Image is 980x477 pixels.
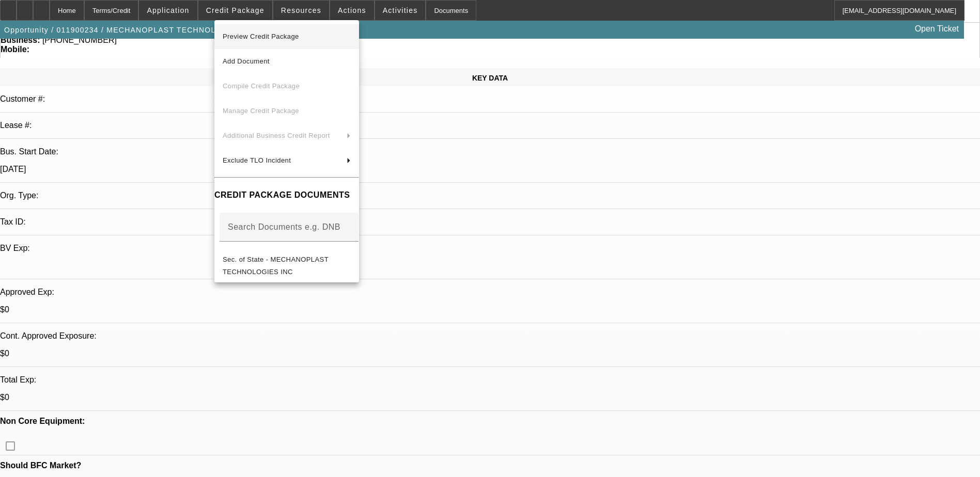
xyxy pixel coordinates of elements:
span: Add Document [223,57,270,65]
span: Sec. of State - MECHANOPLAST TECHNOLOGIES INC [223,256,329,276]
span: Preview Credit Package [223,33,299,40]
h4: CREDIT PACKAGE DOCUMENTS [214,189,359,201]
span: Exclude TLO Incident [223,156,291,164]
mat-label: Search Documents e.g. DNB [228,222,340,231]
button: Sec. of State - MECHANOPLAST TECHNOLOGIES INC [214,253,359,278]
